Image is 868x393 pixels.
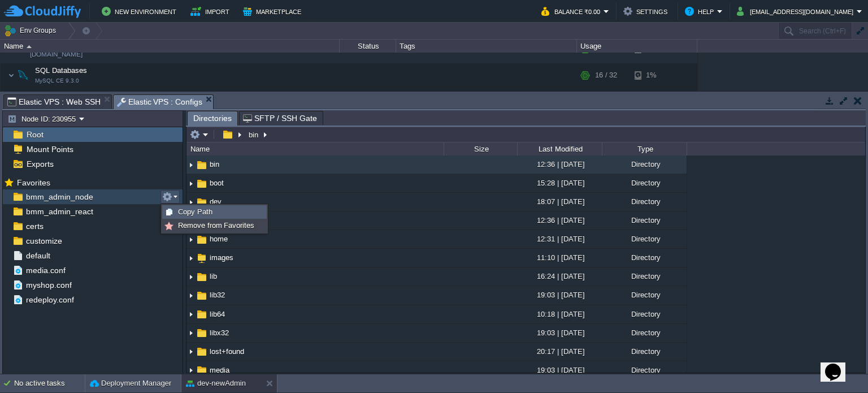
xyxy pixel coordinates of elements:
input: Click to enter the path [186,127,865,142]
div: Status [340,40,396,53]
a: bin [208,159,221,169]
div: 11:10 | [DATE] [517,249,602,266]
span: MySQL CE 9.3.0 [35,77,79,84]
a: lost+found [208,347,246,356]
div: No active tasks [14,374,85,392]
a: libx32 [208,328,231,338]
span: boot [208,178,225,188]
div: Size [445,142,517,156]
img: AMDAwAAAACH5BAEAAAAALAAAAAABAAEAAAICRAEAOw== [196,327,208,339]
button: Settings [623,5,671,18]
div: 16 / 32 [595,64,617,87]
div: Name [1,40,339,53]
img: AMDAwAAAACH5BAEAAAAALAAAAAABAAEAAAICRAEAOw== [196,346,208,358]
img: AMDAwAAAACH5BAEAAAAALAAAAAABAAEAAAICRAEAOw== [186,306,196,323]
div: Directory [602,193,687,210]
button: dev-newAdmin [186,378,246,389]
a: Remove from Favorites [163,219,266,232]
div: Directory [602,211,687,229]
div: Directory [602,249,687,266]
img: AMDAwAAAACH5BAEAAAAALAAAAAABAAEAAAICRAEAOw== [196,252,208,265]
span: lib [208,271,219,281]
div: Directory [602,305,687,323]
img: AMDAwAAAACH5BAEAAAAALAAAAAABAAEAAAICRAEAOw== [186,193,196,211]
button: Marketplace [243,5,305,18]
span: Mount Points [24,144,75,154]
span: images [208,253,235,262]
span: Favorites [15,178,52,188]
img: AMDAwAAAACH5BAEAAAAALAAAAAABAAEAAAICRAEAOw== [186,175,196,192]
div: Name [188,142,444,156]
img: AMDAwAAAACH5BAEAAAAALAAAAAABAAEAAAICRAEAOw== [15,64,31,87]
a: lib32 [208,290,227,300]
span: Elastic VPS : Configs [117,95,203,109]
div: Directory [602,324,687,342]
div: 12:36 | [DATE] [517,156,602,173]
span: SFTP / SSH Gate [243,111,317,125]
div: 19:03 | [DATE] [517,286,602,304]
button: Deployment Manager [90,378,171,389]
img: CloudJiffy [4,5,81,19]
div: Directory [602,361,687,379]
img: AMDAwAAAACH5BAEAAAAALAAAAAABAAEAAAICRAEAOw== [196,271,208,283]
img: AMDAwAAAACH5BAEAAAAALAAAAAABAAEAAAICRAEAOw== [196,234,208,246]
img: AMDAwAAAACH5BAEAAAAALAAAAAABAAEAAAICRAEAOw== [196,159,208,171]
span: Exports [24,159,55,169]
div: Directory [602,267,687,285]
button: [EMAIL_ADDRESS][DOMAIN_NAME] [737,5,857,18]
div: Last Modified [518,142,602,156]
div: Directory [602,343,687,360]
div: Tags [397,40,576,53]
a: bmm_admin_node [24,192,95,202]
a: bmm_admin_react [24,206,95,217]
button: bin [247,129,261,140]
button: Help [685,5,717,18]
img: AMDAwAAAACH5BAEAAAAALAAAAAABAAEAAAICRAEAOw== [186,156,196,174]
div: 12:31 | [DATE] [517,230,602,248]
img: AMDAwAAAACH5BAEAAAAALAAAAAABAAEAAAICRAEAOw== [186,287,196,305]
img: AMDAwAAAACH5BAEAAAAALAAAAAABAAEAAAICRAEAOw== [186,268,196,286]
div: Type [603,142,687,156]
div: 1% [635,64,671,87]
a: lib64 [208,309,227,319]
iframe: chat widget [821,348,857,382]
img: AMDAwAAAACH5BAEAAAAALAAAAAABAAEAAAICRAEAOw== [186,249,196,267]
span: Directories [193,111,232,126]
span: Elastic VPS : Web SSH [7,95,101,109]
a: home [208,234,229,244]
span: Copy Path [178,208,212,216]
a: dev [208,197,223,206]
span: Remove from Favorites [178,221,254,230]
img: AMDAwAAAACH5BAEAAAAALAAAAAABAAEAAAICRAEAOw== [186,362,196,379]
a: SQL DatabasesMySQL CE 9.3.0 [34,66,89,75]
img: AMDAwAAAACH5BAEAAAAALAAAAAABAAEAAAICRAEAOw== [196,364,208,377]
div: 15:28 | [DATE] [517,174,602,192]
div: 20:17 | [DATE] [517,343,602,360]
button: Env Groups [4,23,60,38]
a: redeploy.conf [24,295,76,305]
img: AMDAwAAAACH5BAEAAAAALAAAAAABAAEAAAICRAEAOw== [186,325,196,342]
div: 1% [635,87,671,105]
span: SQL Databases [34,66,89,75]
div: Directory [602,156,687,173]
img: AMDAwAAAACH5BAEAAAAALAAAAAABAAEAAAICRAEAOw== [196,290,208,302]
a: media.conf [24,265,67,275]
div: 19:03 | [DATE] [517,324,602,342]
img: AMDAwAAAACH5BAEAAAAALAAAAAABAAEAAAICRAEAOw== [186,231,196,248]
span: media [208,365,231,375]
span: [DOMAIN_NAME] [30,49,83,60]
button: Balance ₹0.00 [541,5,604,18]
a: myshop.conf [24,280,73,290]
img: AMDAwAAAACH5BAEAAAAALAAAAAABAAEAAAICRAEAOw== [196,196,208,209]
img: AMDAwAAAACH5BAEAAAAALAAAAAABAAEAAAICRAEAOw== [196,178,208,190]
a: Favorites [15,178,52,187]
